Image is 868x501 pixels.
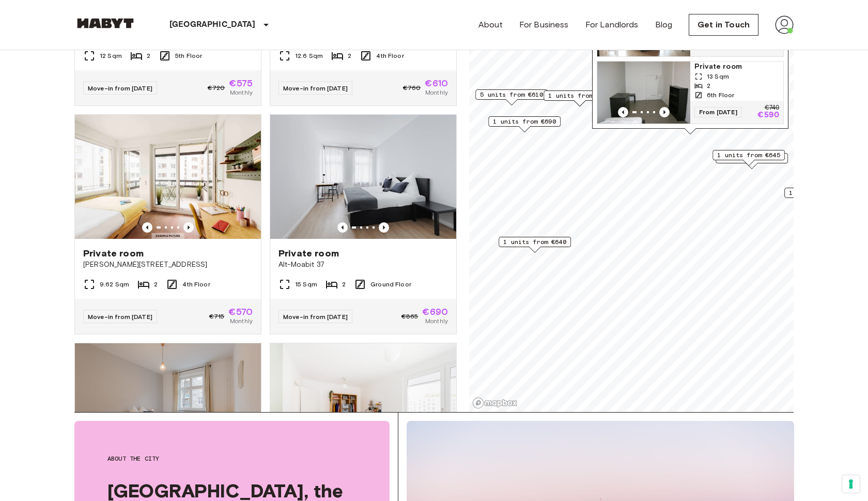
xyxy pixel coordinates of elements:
[100,280,129,289] span: 9.62 Sqm
[694,62,779,72] span: Private room
[707,72,729,81] span: 13 Sqm
[182,280,210,289] span: 4th Floor
[403,83,421,93] span: €760
[472,397,518,409] a: Mapbox logo
[376,51,404,60] span: 4th Floor
[230,88,253,97] span: Monthly
[422,307,448,316] span: €690
[270,343,456,467] img: Marketing picture of unit DE-01-09-047-01Q
[75,343,261,467] img: Marketing picture of unit DE-01-268-002-01H
[337,222,348,233] button: Previous image
[401,312,419,321] span: €865
[585,19,639,31] a: For Landlords
[278,247,339,260] span: Private room
[74,114,261,335] a: Marketing picture of unit DE-01-09-013-01QPrevious imagePrevious imagePrivate room[PERSON_NAME][S...
[425,79,448,88] span: €610
[618,107,628,117] button: Previous image
[707,81,710,90] span: 2
[283,313,348,321] span: Move-in from [DATE]
[499,237,571,253] div: Map marker
[480,90,543,99] span: 5 units from €610
[88,313,152,321] span: Move-in from [DATE]
[270,115,456,239] img: Marketing picture of unit DE-01-087-001-01H
[348,51,351,60] span: 2
[83,247,144,260] span: Private room
[425,88,448,97] span: Monthly
[694,107,742,117] span: From [DATE]
[548,91,611,100] span: 1 units from €590
[88,84,152,92] span: Move-in from [DATE]
[342,280,346,289] span: 2
[228,307,253,316] span: €570
[107,454,357,463] span: About the city
[75,115,261,239] img: Marketing picture of unit DE-01-09-013-01Q
[425,316,448,326] span: Monthly
[659,107,670,117] button: Previous image
[775,16,794,34] img: avatar
[147,51,150,60] span: 2
[169,19,256,31] p: [GEOGRAPHIC_DATA]
[597,61,784,124] a: Marketing picture of unit DE-01-302-015-02Previous imagePrevious imagePrivate room13 Sqm26th Floo...
[544,90,616,107] div: Map marker
[283,84,348,92] span: Move-in from [DATE]
[278,260,448,270] span: Alt-Moabit 37
[759,44,779,52] p: €575
[379,222,389,233] button: Previous image
[519,19,569,31] a: For Business
[478,19,503,31] a: About
[597,62,690,124] img: Marketing picture of unit DE-01-302-015-02
[229,79,253,88] span: €575
[370,280,411,289] span: Ground Floor
[270,114,457,335] a: Marketing picture of unit DE-01-087-001-01HPrevious imagePrevious imagePrivate roomAlt-Moabit 371...
[230,316,253,326] span: Monthly
[765,105,779,111] p: €740
[142,222,152,233] button: Previous image
[712,150,785,166] div: Map marker
[295,280,317,289] span: 15 Sqm
[83,260,253,270] span: [PERSON_NAME][STREET_ADDRESS]
[183,222,194,233] button: Previous image
[154,280,158,289] span: 2
[493,117,556,126] span: 1 units from €690
[295,51,323,60] span: 12.6 Sqm
[209,312,225,321] span: €715
[842,475,860,493] button: Your consent preferences for tracking technologies
[475,89,548,105] div: Map marker
[707,90,734,100] span: 6th Floor
[503,237,566,247] span: 1 units from €640
[789,188,852,198] span: 1 units from €600
[689,14,758,36] a: Get in Touch
[488,116,561,132] div: Map marker
[655,19,673,31] a: Blog
[208,83,225,93] span: €720
[74,18,136,28] img: Habyt
[717,150,780,160] span: 1 units from €645
[175,51,202,60] span: 5th Floor
[757,111,779,119] p: €590
[784,188,857,204] div: Map marker
[100,51,122,60] span: 12 Sqm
